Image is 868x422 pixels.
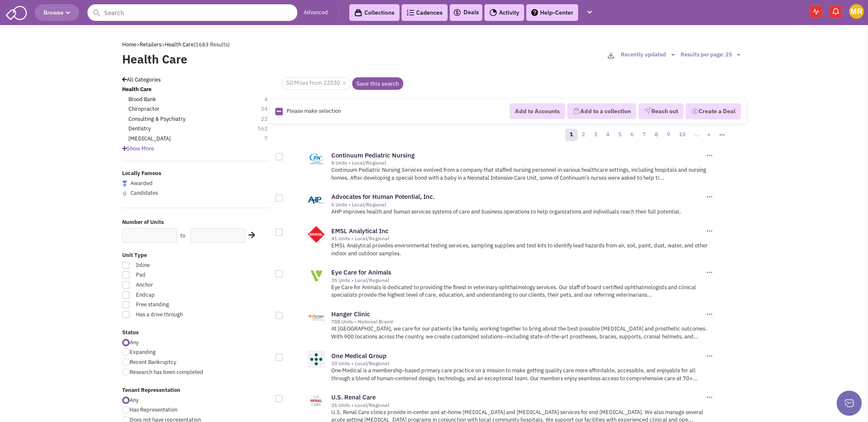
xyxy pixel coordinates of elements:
a: 9 [662,129,675,141]
a: 8 [650,129,663,141]
div: 35 Units • Local/Regional [331,277,704,284]
p: One Medical is a membership-based primary care practice on a mission to make getting quality care... [331,367,714,382]
span: Expanding [130,348,156,356]
span: Any [130,397,138,404]
img: Deal-Dollar.png [691,107,699,116]
img: VectorPaper_Plane.png [644,107,651,114]
a: Health Care [165,41,194,48]
a: 6 [626,129,638,141]
span: (1683 Results) [194,41,230,48]
div: 10 Units • Local/Regional [331,360,704,367]
img: help.png [531,9,538,16]
span: 7 [264,135,276,143]
div: 41 Units • Local/Regional [331,235,704,242]
img: icon-collection-lavender.png [573,107,580,114]
span: 54 [261,105,276,113]
a: »» [714,129,730,141]
a: Home [122,41,136,48]
span: > [136,41,140,48]
span: Browse [44,9,70,16]
a: » [703,129,715,141]
span: 22 [261,115,276,123]
img: Rectangle.png [275,108,283,115]
span: Show More [122,145,154,152]
div: 8 Units • Local/Regional [331,160,704,166]
span: Has a drive through [131,311,223,319]
a: 4 [602,129,614,141]
button: Add to a collection [567,103,636,119]
a: All Categories [122,76,161,83]
a: Hanger Clinic [331,310,370,318]
img: SmartAdmin [6,4,27,20]
a: Retailers [140,41,161,48]
a: 3 [589,129,602,141]
img: icon-deals.svg [453,8,461,18]
img: locallyfamous-largeicon.png [122,180,127,187]
span: Anchor [131,281,223,289]
a: Continuum Pediatric Nursing [331,151,415,159]
span: Research has been completed [130,369,203,376]
p: Continuum Pediatric Nursing Services evolved from a company that staffed nursing personnel in var... [331,166,714,182]
button: Add to Accounts [510,103,565,119]
img: icon-collection-lavender-black.svg [354,9,362,17]
a: 5 [614,129,626,141]
a: Cadences [402,4,448,21]
a: Deals [453,8,479,18]
span: > [161,41,165,48]
a: [MEDICAL_DATA] [128,135,171,143]
a: Consulting & Psychiatry [128,115,185,123]
a: Help-Center [526,4,578,21]
button: Browse [35,4,79,21]
a: Dentistry [128,125,151,133]
a: Collections [349,4,399,21]
input: Search [87,4,297,21]
span: Free standing [131,301,223,309]
span: Inline [131,262,223,269]
span: Candidates [131,189,158,196]
label: Unit Type [122,252,270,259]
p: EMSL Analytical provides environmental testing services, sampling supplies and test kits to ident... [331,242,714,257]
a: Blood Bank [128,96,156,104]
a: 7 [638,129,650,141]
label: Tenant Representation [122,386,270,394]
img: Cadences_logo.png [407,10,414,15]
img: locallyfamous-upvote.png [122,191,127,196]
a: Advocates for Human Potential, Inc. [331,193,435,201]
a: 1 [565,129,578,141]
label: Status [122,329,270,337]
a: U.S. Renal Care [331,393,376,401]
button: Reach out [638,103,684,119]
span: 50 Miles from 22030 [282,77,351,90]
label: Number of Units [122,219,270,226]
span: Recent Bankruptcy [130,358,176,366]
button: Create a Deal [686,103,741,120]
div: Search Nearby [243,230,256,241]
p: AHP improves health and human services systems of care and business operations to help organizati... [331,208,714,216]
label: to [180,232,185,240]
label: Health Care [122,51,376,68]
a: × [342,80,346,87]
span: Has Representation [130,406,177,413]
span: 562 [258,125,276,133]
div: 31 Units • Local/Regional [331,402,704,409]
div: 5 Units • Local/Regional [331,201,704,208]
span: Pad [131,271,223,279]
a: 2 [577,129,590,141]
p: Eye Care for Animals is dedicated to providing the finest in veterinary ophthalmology services. O... [331,284,714,299]
img: download-2-24.png [608,52,614,58]
a: 10 [674,129,690,141]
img: Activity.png [489,9,497,16]
a: Activity [484,4,524,21]
span: 4 [264,96,276,104]
span: Endcap [131,291,223,299]
a: Save this search [352,77,403,90]
div: 788 Units • National Brand [331,318,704,325]
a: Advanced [304,9,328,17]
img: Madison Roach [849,4,864,19]
a: Eye Care for Animals [331,268,391,276]
p: At [GEOGRAPHIC_DATA], we care for our patients like family, working together to bring about the b... [331,325,714,341]
a: EMSL Analytical Inc [331,227,389,235]
span: Any [130,339,138,346]
a: Health Care [122,86,151,94]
